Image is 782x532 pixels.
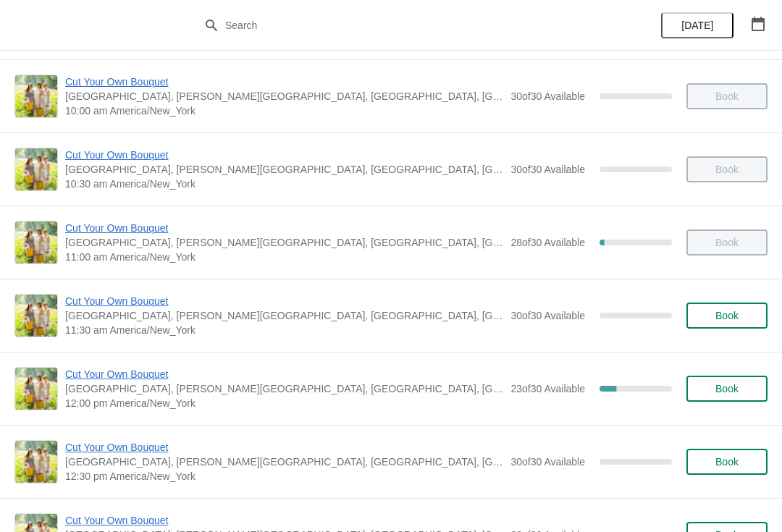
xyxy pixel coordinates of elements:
[65,148,503,162] span: Cut Your Own Bouquet
[224,12,586,38] input: Search
[65,308,503,323] span: [GEOGRAPHIC_DATA], [PERSON_NAME][GEOGRAPHIC_DATA], [GEOGRAPHIC_DATA], [GEOGRAPHIC_DATA]
[510,237,585,248] span: 28 of 30 Available
[681,20,713,31] span: [DATE]
[65,162,503,177] span: [GEOGRAPHIC_DATA], [PERSON_NAME][GEOGRAPHIC_DATA], [GEOGRAPHIC_DATA], [GEOGRAPHIC_DATA]
[715,383,739,394] span: Book
[65,396,503,410] span: 12:00 pm America/New_York
[510,383,585,394] span: 23 of 30 Available
[65,104,503,118] span: 10:00 am America/New_York
[686,303,768,329] button: Book
[715,310,739,321] span: Book
[15,75,57,117] img: Cut Your Own Bouquet | Cross Street Flower Farm, Jacobs Lane, Norwell, MA, USA | 10:00 am America...
[65,235,503,250] span: [GEOGRAPHIC_DATA], [PERSON_NAME][GEOGRAPHIC_DATA], [GEOGRAPHIC_DATA], [GEOGRAPHIC_DATA]
[510,90,585,102] span: 30 of 30 Available
[686,449,768,475] button: Book
[15,148,57,190] img: Cut Your Own Bouquet | Cross Street Flower Farm, Jacobs Lane, Norwell, MA, USA | 10:30 am America...
[15,221,57,263] img: Cut Your Own Bouquet | Cross Street Flower Farm, Jacobs Lane, Norwell, MA, USA | 11:00 am America...
[510,164,585,175] span: 30 of 30 Available
[65,513,503,528] span: Cut Your Own Bouquet
[661,12,733,38] button: [DATE]
[65,221,503,235] span: Cut Your Own Bouquet
[65,177,503,191] span: 10:30 am America/New_York
[65,455,503,469] span: [GEOGRAPHIC_DATA], [PERSON_NAME][GEOGRAPHIC_DATA], [GEOGRAPHIC_DATA], [GEOGRAPHIC_DATA]
[65,381,503,396] span: [GEOGRAPHIC_DATA], [PERSON_NAME][GEOGRAPHIC_DATA], [GEOGRAPHIC_DATA], [GEOGRAPHIC_DATA]
[15,441,57,483] img: Cut Your Own Bouquet | Cross Street Flower Farm, Jacobs Lane, Norwell, MA, USA | 12:30 pm America...
[65,469,503,484] span: 12:30 pm America/New_York
[65,294,503,308] span: Cut Your Own Bouquet
[65,323,503,337] span: 11:30 am America/New_York
[65,367,503,381] span: Cut Your Own Bouquet
[65,89,503,104] span: [GEOGRAPHIC_DATA], [PERSON_NAME][GEOGRAPHIC_DATA], [GEOGRAPHIC_DATA], [GEOGRAPHIC_DATA]
[686,376,768,402] button: Book
[510,456,585,468] span: 30 of 30 Available
[510,310,585,321] span: 30 of 30 Available
[65,250,503,264] span: 11:00 am America/New_York
[65,440,503,455] span: Cut Your Own Bouquet
[715,456,739,468] span: Book
[15,295,57,337] img: Cut Your Own Bouquet | Cross Street Flower Farm, Jacobs Lane, Norwell, MA, USA | 11:30 am America...
[65,75,503,89] span: Cut Your Own Bouquet
[15,368,57,410] img: Cut Your Own Bouquet | Cross Street Flower Farm, Jacobs Lane, Norwell, MA, USA | 12:00 pm America...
